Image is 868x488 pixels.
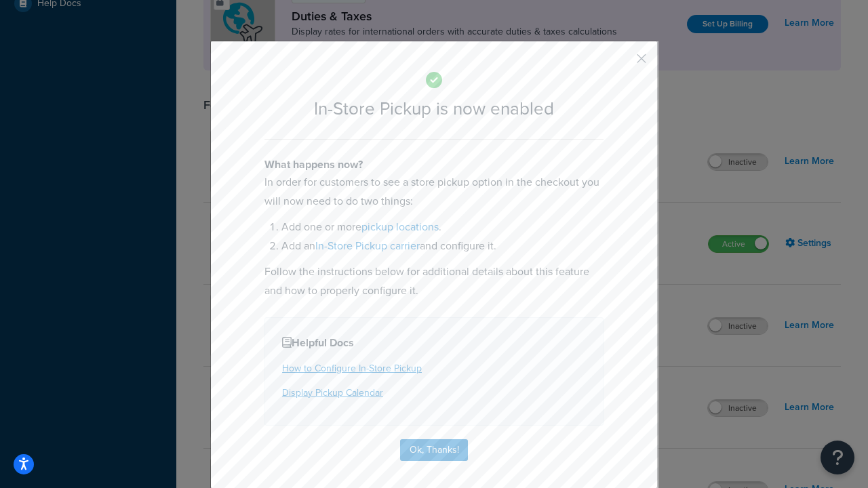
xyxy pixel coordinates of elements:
a: pickup locations [361,219,439,235]
a: Display Pickup Calendar [282,386,383,400]
a: How to Configure In-Store Pickup [282,361,422,375]
a: In-Store Pickup carrier [315,238,420,253]
p: Follow the instructions below for additional details about this feature and how to properly confi... [264,262,604,300]
li: Add one or more . [281,218,604,237]
button: Ok, Thanks! [400,439,468,461]
p: In order for customers to see a store pickup option in the checkout you will now need to do two t... [264,173,604,211]
h2: In-Store Pickup is now enabled [264,99,604,119]
h4: What happens now? [264,157,604,173]
li: Add an and configure it. [281,237,604,256]
h4: Helpful Docs [282,335,586,351]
